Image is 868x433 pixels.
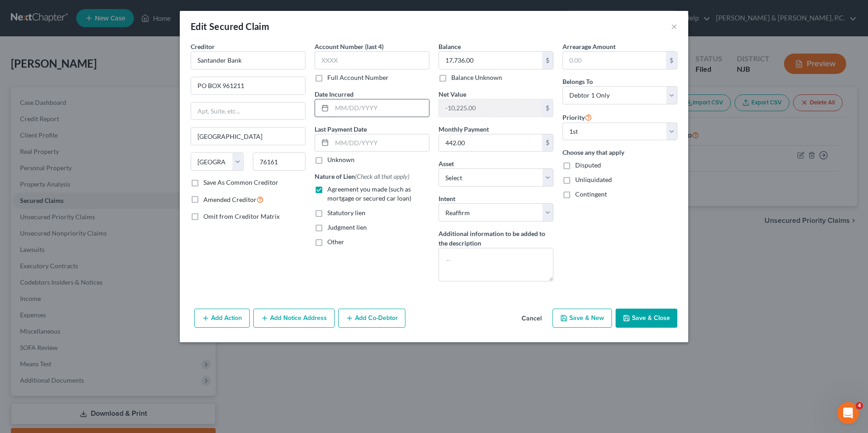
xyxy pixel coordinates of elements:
[439,99,542,117] input: 0.00
[563,52,666,69] input: 0.00
[355,172,409,180] span: (Check all that apply)
[666,52,677,69] div: $
[253,309,335,328] button: Add Notice Address
[542,52,553,69] div: $
[439,194,455,203] label: Intent
[562,112,592,123] label: Priority
[439,124,489,134] label: Monthly Payment
[203,212,280,220] span: Omit from Creditor Matrix
[338,309,405,328] button: Add Co-Debtor
[616,309,677,328] button: Save & Close
[191,128,305,145] input: Enter city...
[856,402,863,409] span: 4
[327,238,344,246] span: Other
[439,160,454,167] span: Asset
[315,42,384,51] label: Account Number (last 4)
[203,196,256,203] span: Amended Creditor
[451,73,502,82] label: Balance Unknown
[575,190,607,198] span: Contingent
[542,134,553,152] div: $
[575,161,601,169] span: Disputed
[327,223,367,231] span: Judgment lien
[671,21,677,32] button: ×
[191,51,306,69] input: Search creditor by name...
[191,43,215,50] span: Creditor
[552,309,612,328] button: Save & New
[562,78,593,85] span: Belongs To
[315,124,367,134] label: Last Payment Date
[315,51,429,69] input: XXXX
[315,172,409,181] label: Nature of Lien
[332,134,429,152] input: MM/DD/YYYY
[439,134,542,152] input: 0.00
[327,155,355,164] label: Unknown
[542,99,553,117] div: $
[327,209,365,216] span: Statutory lien
[562,42,616,51] label: Arrearage Amount
[439,89,466,99] label: Net Value
[194,309,250,328] button: Add Action
[327,185,411,202] span: Agreement you made (such as mortgage or secured car loan)
[191,77,305,94] input: Enter address...
[253,153,306,171] input: Enter zip...
[191,103,305,120] input: Apt, Suite, etc...
[439,229,553,248] label: Additional information to be added to the description
[191,20,269,33] div: Edit Secured Claim
[203,178,278,187] label: Save As Common Creditor
[327,73,389,82] label: Full Account Number
[439,52,542,69] input: 0.00
[575,176,612,183] span: Unliquidated
[315,89,354,99] label: Date Incurred
[514,310,549,328] button: Cancel
[332,99,429,117] input: MM/DD/YYYY
[439,42,461,51] label: Balance
[837,402,859,424] iframe: Intercom live chat
[562,148,677,157] label: Choose any that apply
